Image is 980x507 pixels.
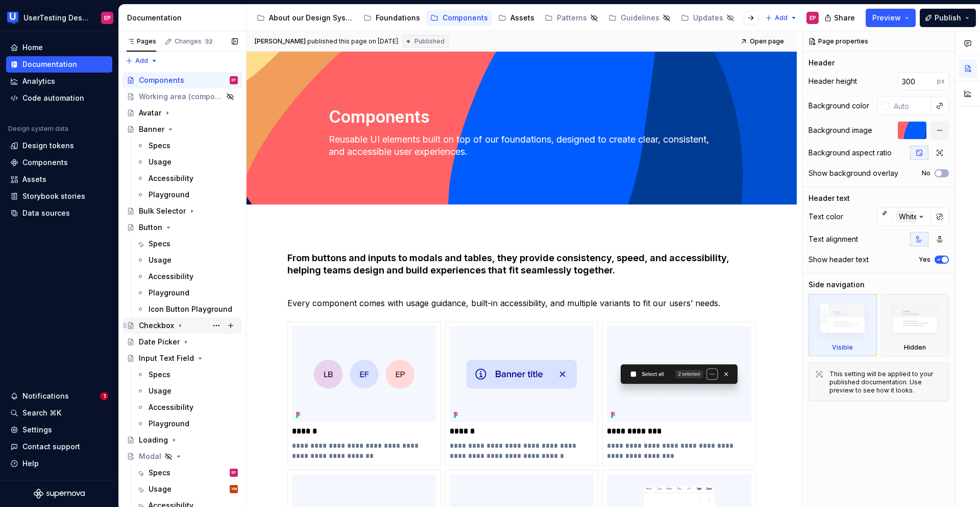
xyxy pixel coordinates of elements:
a: Playground [132,416,242,432]
div: Background aspect ratio [808,148,892,158]
div: Show background overlay [808,168,898,178]
div: Modal [139,451,161,462]
a: Foundations [359,10,424,26]
a: Patterns [541,10,602,26]
a: Modal [122,448,242,465]
a: Checkbox [122,317,242,334]
button: White [877,208,931,226]
div: Playground [149,288,189,298]
textarea: Components [327,105,713,129]
div: Components [443,13,488,23]
h4: From buttons and inputs to modals and tables, they provide consistency, speed, and accessibility,... [287,252,756,289]
a: Documentation [6,56,112,73]
div: Accessibility [149,402,193,412]
a: Usage [132,252,242,268]
a: Analytics [6,73,112,89]
div: Specs [149,141,170,151]
div: Text color [808,212,843,222]
div: EP [810,14,816,22]
a: UsageYM [132,481,242,497]
a: Design tokens [6,137,112,154]
img: 3793ffc1-46eb-4d81-aad1-87128e6e4394.png [292,326,436,422]
div: Notifications [22,391,69,401]
div: Home [22,42,43,53]
a: Input Text Field [122,350,242,366]
div: This setting will be applied to your published documentation. Use preview to see how it looks. [829,370,942,395]
span: Add [775,14,788,22]
div: Accessibility [149,271,193,282]
div: Loading [139,435,168,445]
div: Search ⌘K [22,408,61,418]
span: Publish [935,13,961,23]
div: Components [139,75,184,85]
a: Guidelines [604,10,675,26]
input: Auto [890,97,931,115]
p: px [937,77,945,85]
span: Share [834,13,855,23]
button: Help [6,455,112,472]
div: Analytics [22,76,55,86]
div: Header [808,58,835,68]
div: Contact support [22,442,80,452]
div: Playground [149,190,189,200]
a: Components [6,154,112,171]
img: 41adf70f-fc1c-4662-8e2d-d2ab9c673b1b.png [7,12,19,24]
label: Yes [919,256,930,264]
button: Notifications1 [6,388,112,404]
span: Open page [750,37,784,45]
div: Show header text [808,255,869,265]
img: ed96c0ca-4300-4439-9b30-10638b8c1428.png [450,326,594,422]
a: Storybook stories [6,188,112,204]
a: Accessibility [132,399,242,416]
a: ComponentsEP [122,72,242,88]
div: Visible [808,294,877,356]
a: Specs [132,236,242,252]
div: Usage [149,484,171,494]
a: Usage [132,154,242,170]
div: Usage [149,157,171,167]
a: Playground [132,285,242,301]
div: Date Picker [139,337,180,347]
a: Assets [494,10,538,26]
div: Documentation [127,13,242,23]
div: Playground [149,419,189,429]
div: Specs [149,370,170,380]
button: Contact support [6,439,112,455]
div: Patterns [557,13,587,23]
a: Button [122,219,242,236]
div: Hidden [904,343,926,352]
a: Data sources [6,205,112,221]
div: Button [139,222,162,233]
img: 77c60354-6d0f-4266-a254-7be10921e8a6.png [607,326,751,422]
div: Components [22,157,68,168]
a: Code automation [6,90,112,106]
div: Text alignment [808,234,858,244]
a: Loading [122,432,242,448]
div: Foundations [376,13,420,23]
input: Auto [898,72,937,90]
div: Page tree [253,8,760,28]
div: Assets [510,13,534,23]
button: Search ⌘K [6,405,112,421]
div: Header text [808,193,850,203]
span: Published [414,37,445,45]
a: Bulk Selector [122,203,242,219]
svg: Supernova Logo [34,489,85,499]
div: Background image [808,125,872,135]
div: Usage [149,386,171,396]
div: Specs [149,468,170,478]
div: Accessibility [149,173,193,183]
div: Pages [127,37,156,45]
a: Assets [6,171,112,188]
a: About our Design System [253,10,357,26]
div: Header height [808,76,857,86]
a: Settings [6,422,112,438]
div: Avatar [139,108,161,118]
button: UserTesting Design SystemEP [2,7,116,29]
a: Banner [122,121,242,137]
div: published this page on [DATE] [307,37,398,45]
div: EP [232,468,236,478]
div: Side navigation [808,280,865,290]
a: Date Picker [122,334,242,350]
